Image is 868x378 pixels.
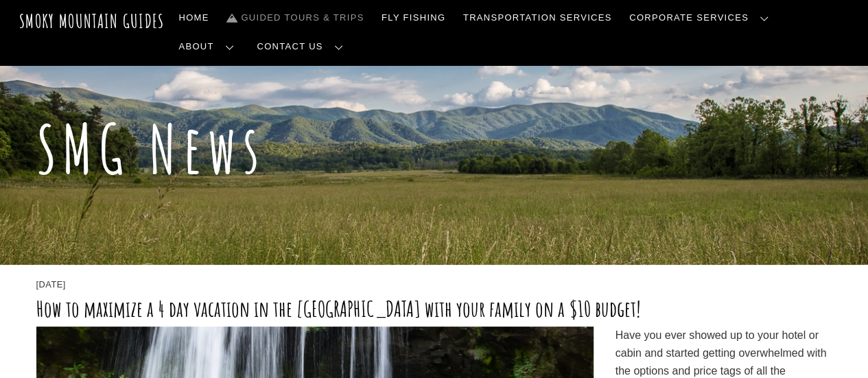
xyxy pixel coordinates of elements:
[36,294,641,322] a: How to maximize a 4 day vacation in the [GEOGRAPHIC_DATA] with your family on a $10 budget!
[458,3,617,32] a: Transportation Services
[174,3,215,32] a: Home
[624,3,779,32] a: Corporate Services
[36,109,832,188] h1: SMG News
[376,3,451,32] a: Fly Fishing
[174,32,245,61] a: About
[252,32,354,61] a: Contact Us
[36,279,66,290] span: [DATE]
[221,3,369,32] a: Guided Tours & Trips
[19,10,165,32] a: Smoky Mountain Guides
